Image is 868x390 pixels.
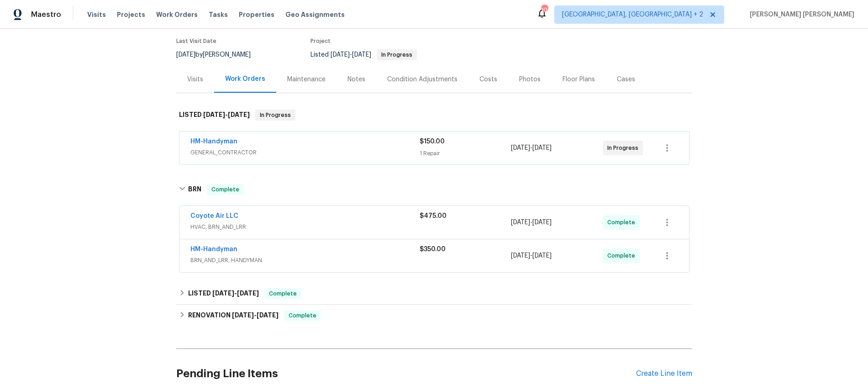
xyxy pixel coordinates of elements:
span: Complete [607,251,639,260]
div: Create Line Item [636,369,692,378]
span: Project [310,38,331,44]
span: [PERSON_NAME] [PERSON_NAME] [746,10,854,19]
div: BRN Complete [176,175,692,204]
span: [DATE] [176,52,195,58]
span: In Progress [607,143,642,153]
div: LISTED [DATE]-[DATE]Complete [176,283,692,305]
div: Cases [617,75,635,84]
a: HM-Handyman [190,138,237,145]
div: Work Orders [225,74,265,84]
span: Last Visit Date [176,38,216,44]
span: BRN_AND_LRR, HANDYMAN [190,256,420,265]
span: $350.00 [420,246,446,253]
span: Work Orders [156,10,198,19]
div: Condition Adjustments [387,75,458,84]
span: - [203,111,250,118]
h6: BRN [188,184,201,195]
h6: RENOVATION [188,310,279,321]
span: Complete [285,311,320,320]
span: Maestro [31,10,61,19]
span: In Progress [378,52,416,58]
span: $150.00 [420,138,445,145]
span: - [511,251,552,260]
div: Notes [347,75,365,84]
span: In Progress [256,111,295,120]
h6: LISTED [188,288,259,299]
div: Photos [519,75,541,84]
div: Floor Plans [563,75,595,84]
span: [DATE] [511,145,530,151]
div: 1 Repair [420,149,511,158]
span: Complete [208,185,243,194]
span: [DATE] [257,312,279,318]
span: [DATE] [511,253,530,259]
div: by [PERSON_NAME] [176,49,262,60]
span: [DATE] [232,312,254,318]
span: Geo Assignments [285,10,345,19]
span: - [212,290,259,296]
div: 106 [541,5,547,15]
span: - [511,143,552,153]
span: [DATE] [203,111,225,118]
div: Visits [187,75,203,84]
div: Costs [479,75,497,84]
span: $475.00 [420,213,447,219]
span: HVAC, BRN_AND_LRR [190,222,420,232]
span: [DATE] [212,290,234,296]
span: Complete [607,218,639,227]
span: [DATE] [331,52,350,58]
a: HM-Handyman [190,246,237,253]
span: - [331,52,371,58]
span: [DATE] [532,253,552,259]
div: Maintenance [287,75,326,84]
span: [DATE] [237,290,259,296]
h6: LISTED [179,110,250,121]
span: [GEOGRAPHIC_DATA], [GEOGRAPHIC_DATA] + 2 [562,10,703,19]
span: [DATE] [511,219,530,226]
span: Projects [117,10,145,19]
span: GENERAL_CONTRACTOR [190,148,420,157]
span: Properties [239,10,274,19]
span: - [511,218,552,227]
span: Listed [310,52,417,58]
span: - [232,312,279,318]
span: Visits [87,10,106,19]
div: LISTED [DATE]-[DATE]In Progress [176,100,692,130]
span: [DATE] [228,111,250,118]
div: RENOVATION [DATE]-[DATE]Complete [176,305,692,327]
a: Coyote Air LLC [190,213,238,219]
span: Tasks [209,11,228,18]
span: Complete [265,289,300,298]
span: [DATE] [532,219,552,226]
span: [DATE] [532,145,552,151]
span: [DATE] [352,52,371,58]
